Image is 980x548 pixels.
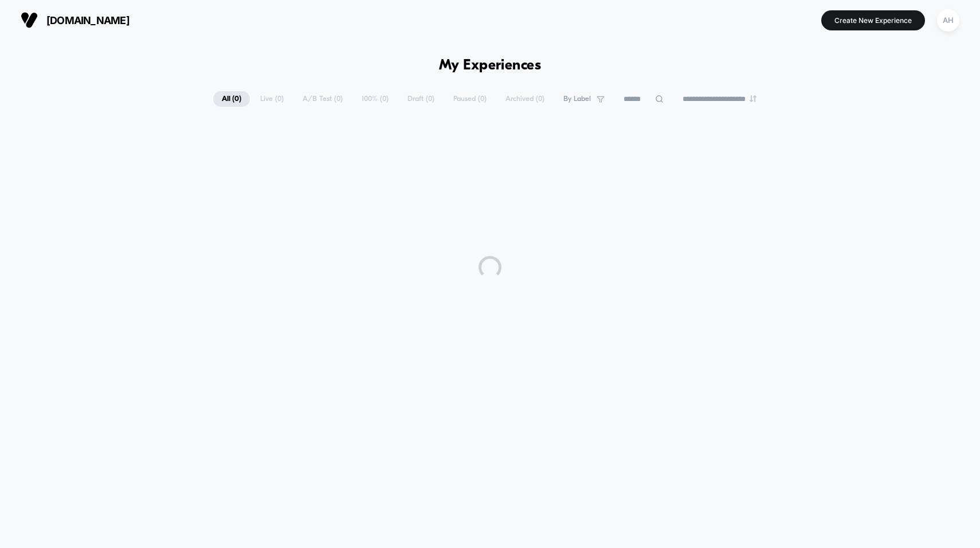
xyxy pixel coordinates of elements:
h1: My Experiences [439,57,542,74]
div: AH [937,9,959,32]
span: All ( 0 ) [213,91,250,107]
span: [DOMAIN_NAME] [46,14,130,26]
button: Create New Experience [821,10,925,30]
button: [DOMAIN_NAME] [17,11,133,29]
button: AH [934,9,963,32]
img: end [750,95,756,102]
span: By Label [563,95,591,103]
img: Visually logo [21,11,38,29]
